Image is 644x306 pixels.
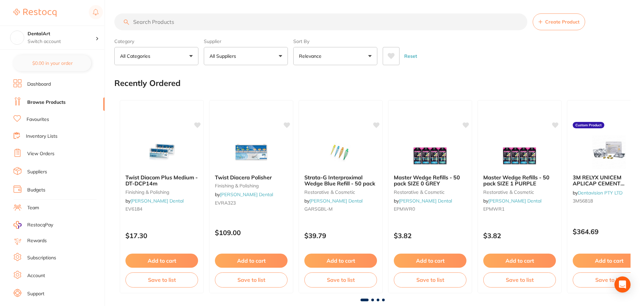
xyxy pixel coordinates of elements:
small: EVRA323 [215,200,288,206]
button: $0.00 in your order [13,55,91,71]
button: Create Product [533,13,585,30]
small: restorative & cosmetic [394,189,466,195]
a: Dentavision PTY LTD [578,190,622,196]
span: by [573,190,622,196]
button: All Suppliers [204,47,288,65]
img: Twist Diacera Polisher [229,135,273,169]
small: finishing & polishing [125,189,198,195]
label: Supplier [204,38,288,44]
img: 3M RELYX UNICEM APLICAP CEMENT CAPSULES A2 (50X 295MG) [587,135,631,169]
a: Rewards [27,237,47,244]
a: [PERSON_NAME] Dental [220,191,273,198]
button: Save to list [394,272,466,287]
a: [PERSON_NAME] Dental [130,198,184,204]
span: Create Product [545,19,579,25]
span: RestocqPay [27,222,53,228]
label: Sort By [293,38,377,44]
button: Reset [402,47,419,65]
p: $39.79 [304,232,377,239]
a: Inventory Lists [26,133,58,140]
button: Relevance [293,47,377,65]
img: Strata-G Interproximal Wedge Blue Refill - 50 pack [319,135,363,169]
img: DentalArt [10,31,24,44]
span: by [483,198,541,204]
span: by [215,191,273,198]
button: Add to cart [215,254,288,268]
button: Add to cart [483,254,556,268]
span: by [125,198,184,204]
small: restorative & cosmetic [304,189,377,195]
button: Add to cart [304,254,377,268]
small: EPMWR0 [394,206,466,212]
p: $3.82 [394,232,466,239]
h2: Recently Ordered [114,79,181,88]
a: [PERSON_NAME] Dental [309,198,363,204]
p: Switch account [28,38,96,45]
span: by [304,198,363,204]
b: Twist Diacera Polisher [215,174,288,180]
a: Account [27,272,45,279]
img: Restocq Logo [13,9,56,17]
a: [PERSON_NAME] Dental [399,198,452,204]
button: Add to cart [394,254,466,268]
small: EPMWR1 [483,206,556,212]
button: Save to list [215,272,288,287]
a: Team [27,205,39,211]
h4: DentalArt [28,31,96,37]
img: RestocqPay [13,221,22,229]
button: Save to list [483,272,556,287]
img: Master Wedge Refills - 50 pack SIZE 1 PURPLE [498,135,541,169]
a: Favourites [27,116,49,123]
button: All Categories [114,47,198,65]
b: Twist Diacom Plus Medium -DT-DCP14m [125,174,198,187]
a: Dashboard [27,81,51,88]
label: Category [114,38,198,44]
img: Twist Diacom Plus Medium -DT-DCP14m [140,135,184,169]
img: Master Wedge Refills - 50 pack SIZE 0 GREY [408,135,452,169]
small: GARSGBL-M [304,206,377,212]
a: View Orders [27,150,54,157]
a: Budgets [27,187,45,193]
b: Master Wedge Refills - 50 pack SIZE 1 PURPLE [483,174,556,187]
b: Strata-G Interproximal Wedge Blue Refill - 50 pack [304,174,377,187]
a: Suppliers [27,169,47,175]
button: Save to list [304,272,377,287]
p: $3.82 [483,232,556,239]
button: Add to cart [125,254,198,268]
label: Custom Product [573,122,604,129]
a: Support [27,291,44,297]
p: $109.00 [215,229,288,236]
button: Save to list [125,272,198,287]
p: All Categories [120,53,153,59]
small: EV6184 [125,206,198,212]
a: [PERSON_NAME] Dental [488,198,541,204]
small: finishing & polishing [215,183,288,188]
small: restorative & cosmetic [483,189,556,195]
a: Subscriptions [27,255,56,261]
input: Search Products [114,13,527,30]
a: Restocq Logo [13,5,56,20]
a: Browse Products [27,99,66,106]
b: Master Wedge Refills - 50 pack SIZE 0 GREY [394,174,466,187]
a: RestocqPay [13,221,53,229]
p: All Suppliers [210,53,239,59]
p: Relevance [299,53,324,59]
span: by [394,198,452,204]
p: $17.30 [125,232,198,239]
div: Open Intercom Messenger [614,276,631,293]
